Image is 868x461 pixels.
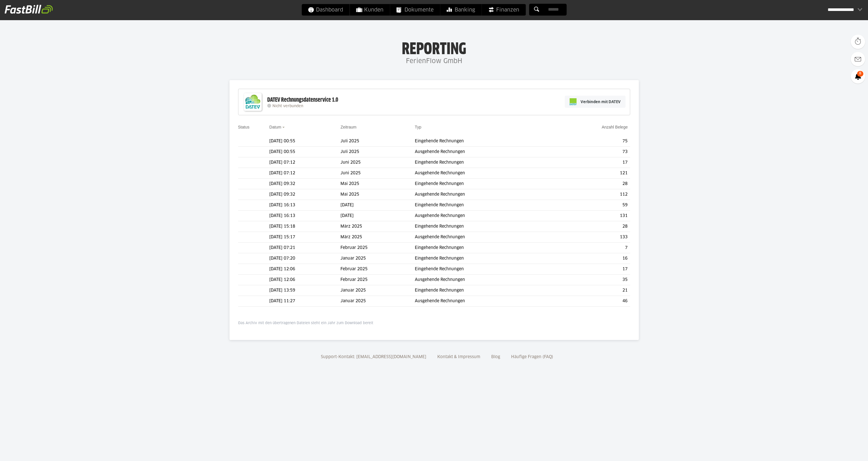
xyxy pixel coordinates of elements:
[241,90,264,114] img: DATEV-Datenservice Logo
[340,243,415,253] td: Februar 2025
[269,243,340,253] td: [DATE] 07:21
[269,200,340,211] td: [DATE] 16:13
[269,275,340,285] td: [DATE] 12:06
[489,355,502,359] a: Blog
[302,4,349,16] a: Dashboard
[269,221,340,232] td: [DATE] 15:18
[415,296,552,307] td: Ausgehende Rechnungen
[340,211,415,221] td: [DATE]
[415,125,421,129] a: Typ
[340,221,415,232] td: März 2025
[415,168,552,179] td: Ausgehende Rechnungen
[356,4,383,16] span: Kunden
[552,264,630,275] td: 17
[415,232,552,243] td: Ausgehende Rechnungen
[396,4,434,16] span: Dokumente
[447,4,475,16] span: Banking
[823,444,862,458] iframe: Öffnet ein Widget, in dem Sie weitere Informationen finden
[602,125,628,129] a: Anzahl Belege
[415,200,552,211] td: Eingehende Rechnungen
[440,4,481,16] a: Banking
[269,125,281,129] a: Datum
[565,96,626,108] a: Verbinden mit DATEV
[340,285,415,296] td: Januar 2025
[552,275,630,285] td: 35
[267,96,338,104] div: DATEV Rechnungsdatenservice 1.0
[269,189,340,200] td: [DATE] 09:32
[238,125,250,129] a: Status
[340,125,356,129] a: Zeitraum
[552,211,630,221] td: 131
[390,4,440,16] a: Dokumente
[340,296,415,307] td: Januar 2025
[552,189,630,200] td: 112
[552,157,630,168] td: 17
[552,285,630,296] td: 21
[415,179,552,189] td: Eingehende Rechnungen
[552,168,630,179] td: 121
[552,200,630,211] td: 59
[552,221,630,232] td: 28
[319,355,428,359] a: Support-Kontakt: [EMAIL_ADDRESS][DOMAIN_NAME]
[238,321,630,326] p: Das Archiv mit den übertragenen Dateien steht ein Jahr zum Download bereit
[415,285,552,296] td: Eingehende Rechnungen
[5,5,53,14] img: fastbill_logo_white.png
[269,285,340,296] td: [DATE] 13:59
[415,275,552,285] td: Ausgehende Rechnungen
[570,98,577,105] img: pi-datev-logo-farbig-24.svg
[340,179,415,189] td: Mai 2025
[282,127,286,128] img: sort_desc.gif
[552,232,630,243] td: 133
[340,253,415,264] td: Januar 2025
[415,221,552,232] td: Eingehende Rechnungen
[308,4,343,16] span: Dashboard
[269,157,340,168] td: [DATE] 07:12
[415,211,552,221] td: Ausgehende Rechnungen
[340,232,415,243] td: März 2025
[482,4,526,16] a: Finanzen
[509,355,555,359] a: Häufige Fragen (FAQ)
[269,136,340,147] td: [DATE] 00:55
[269,147,340,157] td: [DATE] 00:55
[269,296,340,307] td: [DATE] 11:27
[58,41,810,56] h1: Reporting
[415,264,552,275] td: Eingehende Rechnungen
[269,168,340,179] td: [DATE] 07:12
[269,264,340,275] td: [DATE] 12:06
[851,69,865,84] a: 8
[340,168,415,179] td: Juni 2025
[269,232,340,243] td: [DATE] 15:17
[552,243,630,253] td: 7
[340,136,415,147] td: Juli 2025
[340,189,415,200] td: Mai 2025
[272,104,303,108] span: Nicht verbunden
[340,200,415,211] td: [DATE]
[340,157,415,168] td: Juni 2025
[415,243,552,253] td: Eingehende Rechnungen
[581,99,621,105] span: Verbinden mit DATEV
[435,355,482,359] a: Kontakt & Impressum
[857,71,863,77] span: 8
[415,253,552,264] td: Eingehende Rechnungen
[415,136,552,147] td: Eingehende Rechnungen
[552,136,630,147] td: 75
[269,253,340,264] td: [DATE] 07:20
[340,264,415,275] td: Februar 2025
[552,179,630,189] td: 28
[350,4,390,16] a: Kunden
[552,296,630,307] td: 46
[340,147,415,157] td: Juli 2025
[269,211,340,221] td: [DATE] 16:13
[415,157,552,168] td: Eingehende Rechnungen
[269,179,340,189] td: [DATE] 09:32
[488,4,519,16] span: Finanzen
[552,147,630,157] td: 73
[552,253,630,264] td: 16
[415,147,552,157] td: Ausgehende Rechnungen
[415,189,552,200] td: Ausgehende Rechnungen
[340,275,415,285] td: Februar 2025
